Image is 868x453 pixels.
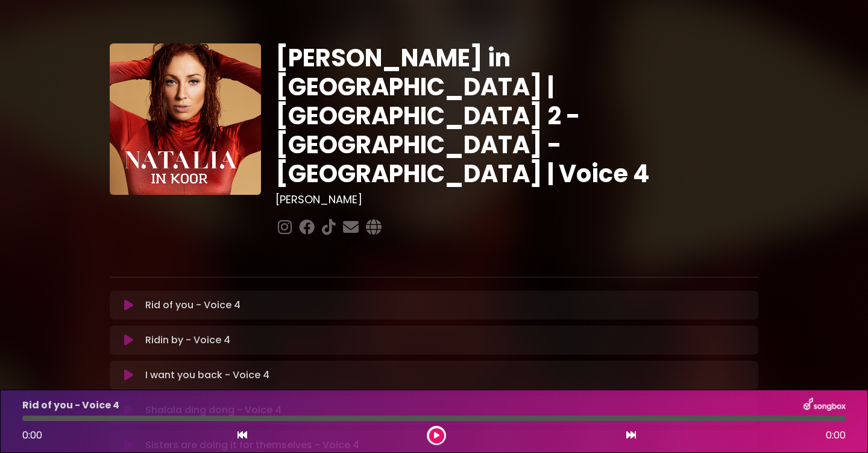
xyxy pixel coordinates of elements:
span: 0:00 [22,428,42,442]
p: Rid of you - Voice 4 [145,298,241,312]
h1: [PERSON_NAME] in [GEOGRAPHIC_DATA] | [GEOGRAPHIC_DATA] 2 - [GEOGRAPHIC_DATA] - [GEOGRAPHIC_DATA] ... [275,43,758,188]
h3: [PERSON_NAME] [275,193,758,206]
img: YTVS25JmS9CLUqXqkEhs [110,43,261,195]
p: Rid of you - Voice 4 [22,398,119,413]
span: 0:00 [826,428,846,443]
p: Ridin by - Voice 4 [145,333,230,347]
img: songbox-logo-white.png [804,398,846,413]
p: I want you back - Voice 4 [145,368,269,382]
